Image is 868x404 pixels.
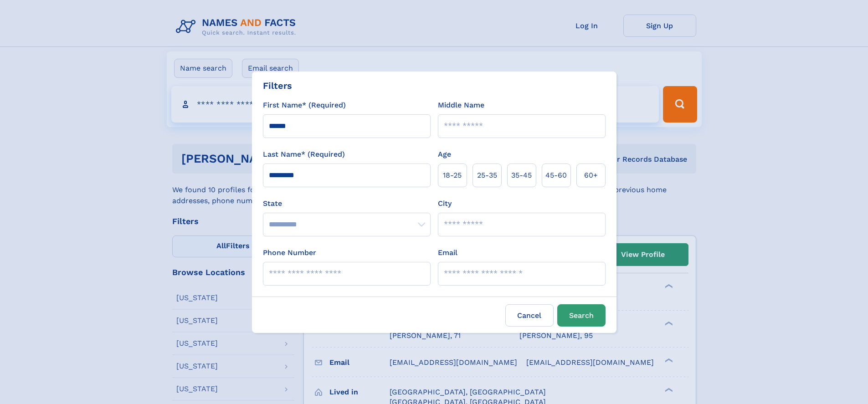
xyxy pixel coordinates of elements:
span: 35‑45 [511,170,532,181]
label: Phone Number [263,247,316,258]
label: Email [438,247,457,258]
label: City [438,198,452,209]
label: Middle Name [438,100,484,111]
label: Last Name* (Required) [263,149,345,160]
span: 18‑25 [443,170,462,181]
label: First Name* (Required) [263,100,346,111]
span: 60+ [584,170,598,181]
span: 45‑60 [545,170,567,181]
label: Age [438,149,451,160]
label: Cancel [505,304,554,327]
button: Search [557,304,606,327]
div: Filters [263,79,292,92]
label: State [263,198,431,209]
span: 25‑35 [477,170,497,181]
